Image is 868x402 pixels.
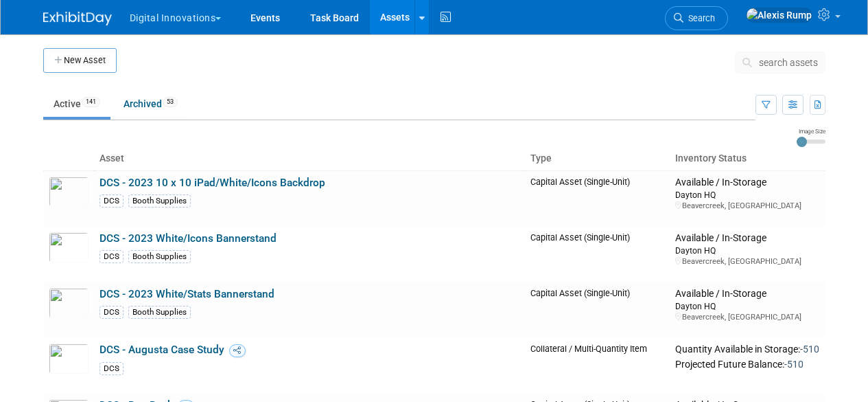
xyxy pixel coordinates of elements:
div: Booth Supplies [128,194,191,208]
div: Dayton HQ [675,245,819,256]
button: search assets [735,52,825,74]
td: Capital Asset (Single-Unit) [525,227,670,282]
span: 141 [82,97,100,107]
a: DCS - Augusta Case Study [99,344,224,356]
div: Booth Supplies [128,306,191,319]
div: Beavercreek, [GEOGRAPHIC_DATA] [675,312,819,322]
div: Beavercreek, [GEOGRAPHIC_DATA] [675,256,819,267]
th: Asset [94,147,526,170]
span: -510 [800,344,819,355]
span: search assets [759,57,818,68]
a: Active141 [43,91,110,117]
div: Dayton HQ [675,300,819,312]
span: Search [683,13,715,23]
td: Collateral / Multi-Quantity Item [525,338,670,394]
div: Booth Supplies [128,250,191,263]
div: Image Size [797,127,825,135]
div: Projected Future Balance: [675,356,819,371]
a: DCS - 2023 White/Icons Bannerstand [99,232,277,245]
button: New Asset [43,48,117,73]
div: Available / In-Storage [675,288,819,300]
img: ExhibitDay [43,12,112,25]
div: DCS [99,250,124,263]
td: Capital Asset (Single-Unit) [525,282,670,338]
div: DCS [99,362,124,375]
span: -510 [784,359,804,370]
a: Archived53 [113,91,188,117]
img: Alexis Rump [746,8,812,23]
a: DCS - 2023 White/Stats Bannerstand [99,288,274,300]
span: 53 [163,97,178,107]
div: Available / In-Storage [675,177,819,189]
td: Capital Asset (Single-Unit) [525,170,670,227]
div: Available / In-Storage [675,232,819,245]
a: DCS - 2023 10 x 10 iPad/White/Icons Backdrop [99,177,325,189]
div: DCS [99,194,124,208]
div: Beavercreek, [GEOGRAPHIC_DATA] [675,201,819,211]
th: Type [525,147,670,170]
div: Dayton HQ [675,189,819,201]
div: Quantity Available in Storage: [675,344,819,356]
a: Search [665,6,728,30]
div: DCS [99,306,124,319]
